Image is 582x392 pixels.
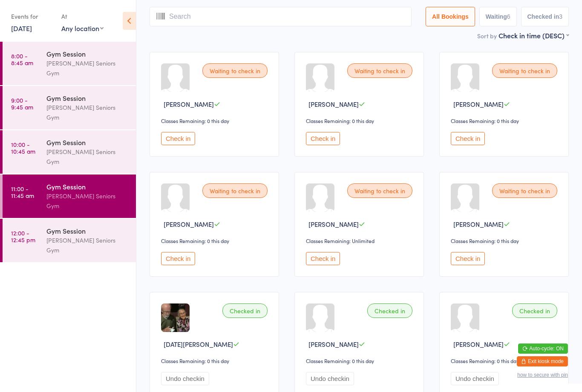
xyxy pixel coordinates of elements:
button: Checked in3 [521,7,569,26]
time: 10:00 - 10:45 am [11,141,35,155]
img: image1714612210.png [161,303,190,332]
div: Classes Remaining: Unlimited [306,237,415,244]
button: Waiting6 [479,7,517,26]
span: [PERSON_NAME] [164,100,214,109]
button: how to secure with pin [517,372,568,378]
span: [PERSON_NAME] [308,340,359,349]
div: Classes Remaining: 0 this day [451,357,560,364]
time: 9:00 - 9:45 am [11,97,33,110]
button: Check in [306,132,340,145]
div: Classes Remaining: 0 this day [451,237,560,244]
button: Check in [161,252,195,265]
span: [PERSON_NAME] [453,220,504,229]
button: Check in [161,132,195,145]
div: Waiting to check in [202,63,268,78]
div: [PERSON_NAME] Seniors Gym [46,147,129,166]
div: Any location [61,23,104,33]
span: [PERSON_NAME] [308,220,359,229]
div: 3 [559,13,562,20]
time: 11:00 - 11:45 am [11,185,34,199]
div: At [61,9,104,23]
div: 6 [507,13,510,20]
div: Classes Remaining: 0 this day [161,357,270,364]
div: [PERSON_NAME] Seniors Gym [46,58,129,78]
div: Gym Session [46,182,129,191]
button: Auto-cycle: ON [518,343,568,354]
div: Events for [11,9,53,23]
div: Waiting to check in [202,183,268,198]
div: [PERSON_NAME] Seniors Gym [46,235,129,255]
div: Classes Remaining: 0 this day [306,117,415,124]
a: 12:00 -12:45 pmGym Session[PERSON_NAME] Seniors Gym [3,219,136,262]
div: Gym Session [46,226,129,235]
label: Sort by [477,31,497,40]
div: Check in time (DESC) [498,31,569,40]
div: Checked in [512,303,557,318]
time: 8:00 - 8:45 am [11,52,33,66]
div: Waiting to check in [492,63,557,78]
span: [PERSON_NAME] [453,340,504,349]
div: Classes Remaining: 0 this day [306,357,415,364]
div: Gym Session [46,137,129,147]
div: Waiting to check in [347,183,412,198]
div: [PERSON_NAME] Seniors Gym [46,191,129,211]
a: 10:00 -10:45 amGym Session[PERSON_NAME] Seniors Gym [3,130,136,174]
div: Gym Session [46,93,129,103]
div: Checked in [222,303,268,318]
div: Waiting to check in [347,63,412,78]
div: Classes Remaining: 0 this day [451,117,560,124]
a: 11:00 -11:45 amGym Session[PERSON_NAME] Seniors Gym [3,175,136,218]
button: All Bookings [426,7,475,26]
input: Search [150,7,412,26]
button: Undo checkin [451,372,499,385]
div: Checked in [367,303,412,318]
span: [PERSON_NAME] [308,100,359,109]
button: Check in [306,252,340,265]
button: Check in [451,252,485,265]
div: Classes Remaining: 0 this day [161,117,270,124]
time: 12:00 - 12:45 pm [11,229,35,243]
span: [PERSON_NAME] [453,100,504,109]
span: [PERSON_NAME] [164,220,214,229]
button: Undo checkin [161,372,209,385]
a: 8:00 -8:45 amGym Session[PERSON_NAME] Seniors Gym [3,42,136,85]
div: Classes Remaining: 0 this day [161,237,270,244]
button: Undo checkin [306,372,354,385]
div: Waiting to check in [492,183,557,198]
div: [PERSON_NAME] Seniors Gym [46,103,129,122]
span: [DATE][PERSON_NAME] [164,340,233,349]
a: 9:00 -9:45 amGym Session[PERSON_NAME] Seniors Gym [3,86,136,129]
button: Exit kiosk mode [517,356,568,366]
div: Gym Session [46,49,129,58]
button: Check in [451,132,485,145]
a: [DATE] [11,23,32,33]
